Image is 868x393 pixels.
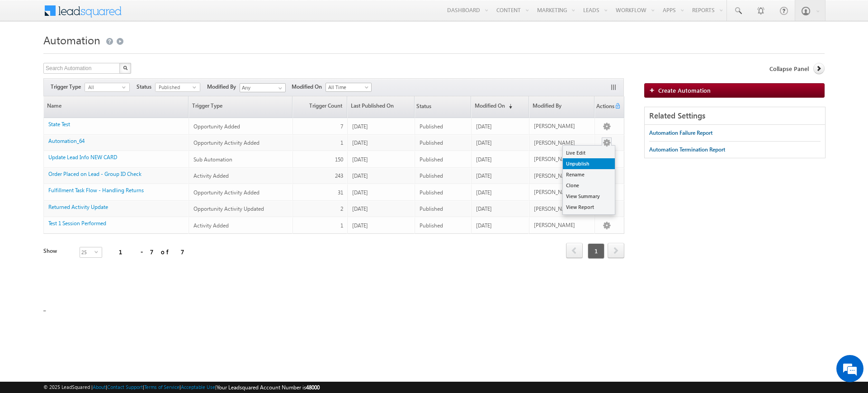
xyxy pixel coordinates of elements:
span: [DATE] [352,123,368,130]
div: [PERSON_NAME] [534,139,590,147]
a: Returned Activity Update [48,204,108,210]
span: © 2025 LeadSquared | | | | | [43,383,320,392]
a: Update Lead Info NEW CARD [48,154,117,161]
a: Last Published On [348,96,414,118]
div: [PERSON_NAME] [534,221,590,229]
div: [PERSON_NAME] [534,205,590,213]
span: Published [420,156,443,163]
span: All Time [326,83,369,91]
span: Status [415,97,431,117]
span: (sorted descending) [505,103,512,110]
span: Modified On [292,83,325,91]
div: Related Settings [645,107,825,125]
a: Name [44,96,188,118]
span: [DATE] [476,123,492,130]
a: prev [566,244,583,258]
span: Activity Added [193,222,229,229]
div: [PERSON_NAME] [534,188,590,196]
span: 150 [335,156,343,163]
span: Opportunity Added [193,123,240,130]
span: select [193,85,200,89]
a: Test 1 Session Performed [48,220,106,227]
a: Terms of Service [144,384,179,390]
span: Automation [43,33,100,47]
span: 1 [340,139,343,146]
span: 7 [340,123,343,130]
span: 48000 [306,384,320,391]
a: View Report [563,202,615,213]
span: [DATE] [476,156,492,163]
span: Published [156,83,193,91]
img: add_icon.png [649,87,658,93]
a: Automation Termination Report [649,142,725,158]
span: select [122,85,129,89]
span: [DATE] [352,189,368,196]
span: All [85,83,122,91]
span: Opportunity Activity Added [193,189,259,196]
div: Automation Termination Report [649,146,725,154]
span: [DATE] [352,139,368,146]
a: View Summary [563,191,615,202]
span: [DATE] [352,205,368,212]
div: [PERSON_NAME] [534,122,590,130]
span: [DATE] [476,189,492,196]
a: Acceptable Use [181,384,215,390]
a: Live Edit [563,147,615,158]
a: Rename [563,169,615,180]
span: 1 [340,222,343,229]
span: Opportunity Activity Updated [193,205,264,212]
span: Modified By [207,83,240,91]
span: Published [420,189,443,196]
div: 1 - 7 of 7 [119,246,184,257]
span: [DATE] [476,222,492,229]
span: Create Automation [658,86,711,94]
span: Published [420,172,443,179]
span: Opportunity Activity Added [193,139,259,146]
span: Published [420,123,443,130]
a: About [93,384,106,390]
span: next [608,243,624,258]
div: [PERSON_NAME] [534,172,590,180]
span: [DATE] [476,205,492,212]
a: Automation_64 [48,137,85,144]
a: Clone [563,180,615,191]
span: 243 [335,172,343,179]
span: Published [420,205,443,212]
span: Published [420,222,443,229]
span: 2 [340,205,343,212]
input: Type to Search [240,83,286,92]
span: [DATE] [352,222,368,229]
a: Modified By [529,96,594,118]
div: _ [43,30,825,312]
a: Show All Items [274,84,285,93]
a: Modified On(sorted descending) [472,96,528,118]
a: Automation Failure Report [649,125,712,141]
a: Contact Support [107,384,143,390]
span: 31 [338,189,343,196]
a: All Time [325,83,372,92]
span: Your Leadsquared Account Number is [217,384,320,391]
a: Trigger Type [189,96,292,118]
a: State Test [48,121,70,128]
div: Automation Failure Report [649,129,712,137]
span: Collapse Panel [769,65,809,73]
a: Unpublish [563,158,615,169]
a: Fulfillment Task Flow - Handling Returns [48,187,144,194]
div: Show [43,247,72,255]
span: 1 [588,243,604,259]
span: 25 [80,247,94,257]
span: [DATE] [476,172,492,179]
span: Status [137,83,155,91]
span: [DATE] [352,172,368,179]
a: Order Placed on Lead - Group ID Check [48,170,142,177]
span: [DATE] [352,156,368,163]
span: Trigger Type [51,83,85,91]
a: next [608,244,624,258]
span: Activity Added [193,172,229,179]
span: select [94,250,102,254]
span: Actions [595,97,614,117]
span: Published [420,139,443,146]
span: [DATE] [476,139,492,146]
span: Sub Automation [193,156,232,163]
div: [PERSON_NAME] [534,155,590,163]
